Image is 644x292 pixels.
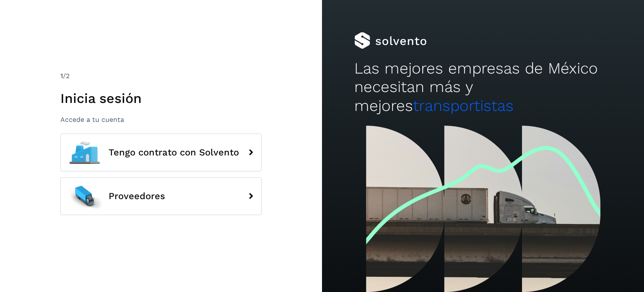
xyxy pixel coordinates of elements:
[413,97,514,115] span: transportistas
[60,177,262,215] button: Proveedores
[354,59,612,115] h2: Las mejores empresas de México necesitan más y mejores
[60,134,262,171] button: Tengo contrato con Solvento
[60,90,262,106] h1: Inicia sesión
[109,147,239,158] span: Tengo contrato con Solvento
[60,72,63,80] span: 1
[60,116,262,124] p: Accede a tu cuenta
[109,191,165,201] span: Proveedores
[60,71,262,81] div: /2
